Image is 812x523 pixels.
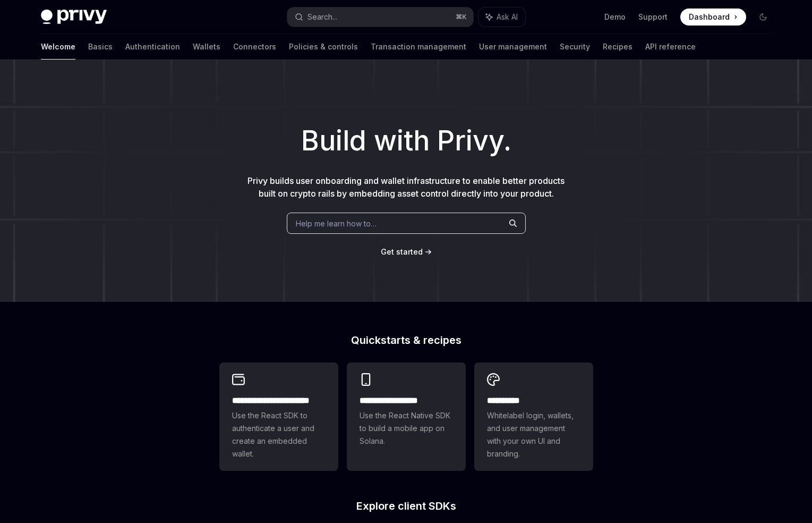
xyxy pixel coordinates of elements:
[296,218,377,229] span: Help me learn how to…
[88,34,113,60] a: Basics
[360,409,453,448] span: Use the React Native SDK to build a mobile app on Solana.
[371,34,466,60] a: Transaction management
[247,175,565,199] span: Privy builds user onboarding and wallet infrastructure to enable better products built on crypto ...
[487,409,580,460] span: Whitelabel login, wallets, and user management with your own UI and branding.
[347,362,466,471] a: **** **** **** ***Use the React Native SDK to build a mobile app on Solana.
[307,11,337,23] div: Search...
[689,12,730,22] span: Dashboard
[232,409,326,460] span: Use the React SDK to authenticate a user and create an embedded wallet.
[479,34,547,60] a: User management
[638,12,668,22] a: Support
[289,34,358,60] a: Policies & controls
[474,362,593,471] a: **** *****Whitelabel login, wallets, and user management with your own UI and branding.
[478,7,525,27] button: Ask AI
[497,12,518,22] span: Ask AI
[381,247,423,257] a: Get started
[604,12,626,22] a: Demo
[125,34,180,60] a: Authentication
[680,9,746,26] a: Dashboard
[17,120,795,162] h1: Build with Privy.
[755,9,772,26] button: Toggle dark mode
[645,34,696,60] a: API reference
[381,247,423,256] span: Get started
[456,13,467,21] span: ⌘ K
[560,34,590,60] a: Security
[41,10,107,24] img: dark logo
[233,34,276,60] a: Connectors
[603,34,632,60] a: Recipes
[287,7,473,27] button: Search...⌘K
[219,501,593,511] h2: Explore client SDKs
[219,335,593,345] h2: Quickstarts & recipes
[41,34,75,60] a: Welcome
[193,34,220,60] a: Wallets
